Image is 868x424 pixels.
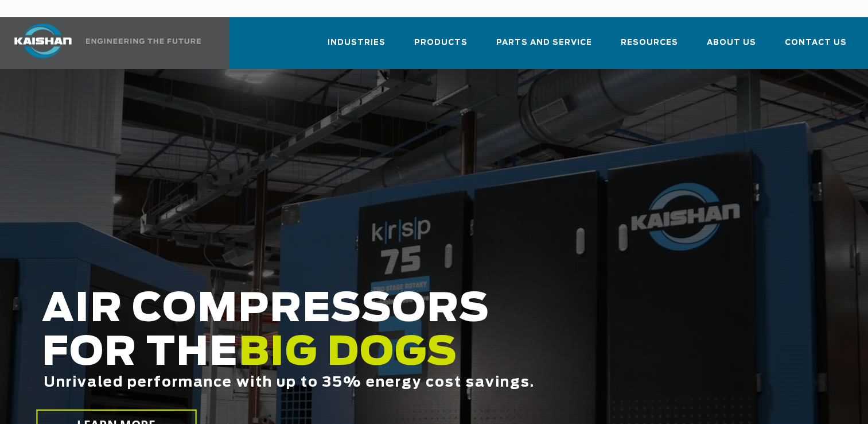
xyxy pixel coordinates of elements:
[621,36,678,49] span: Resources
[414,36,468,49] span: Products
[496,36,592,49] span: Parts and Service
[785,28,847,67] a: Contact Us
[707,36,756,49] span: About Us
[785,36,847,49] span: Contact Us
[707,28,756,67] a: About Us
[44,376,535,390] span: Unrivaled performance with up to 35% energy cost savings.
[86,38,201,44] img: Engineering the future
[496,28,592,67] a: Parts and Service
[239,334,458,373] span: BIG DOGS
[621,28,678,67] a: Resources
[414,28,468,67] a: Products
[328,28,386,67] a: Industries
[328,36,386,49] span: Industries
